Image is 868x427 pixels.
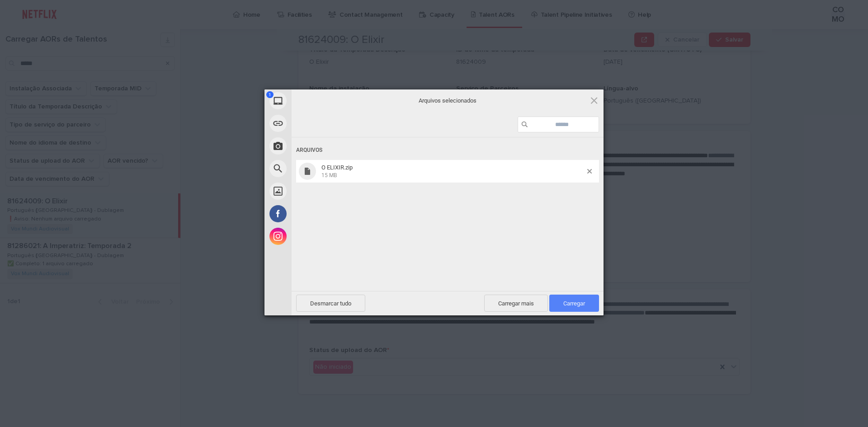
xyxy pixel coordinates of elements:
[264,157,373,180] div: Pesquisa na Web
[419,97,476,103] font: Arquivos selecionados
[321,164,353,171] font: O ELIXIR.zip
[264,89,373,112] div: Meu dispositivo
[498,300,534,307] font: Carregar mais
[264,112,373,135] div: Link (URL)
[321,172,337,178] font: 15 MB
[310,300,351,307] font: Desmarcar tudo
[264,225,373,248] div: Instagram
[589,95,599,105] span: Clique aqui ou pressione ESC para fechar o seletor
[264,135,373,157] div: Tirar foto
[563,300,585,307] font: Carregar
[549,295,599,312] span: Carregar
[319,164,587,179] span: O ELIXIR.zip
[264,202,373,225] div: Facebook
[264,180,373,202] div: Desaparecer
[296,147,322,153] font: Arquivos
[269,92,271,97] font: 1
